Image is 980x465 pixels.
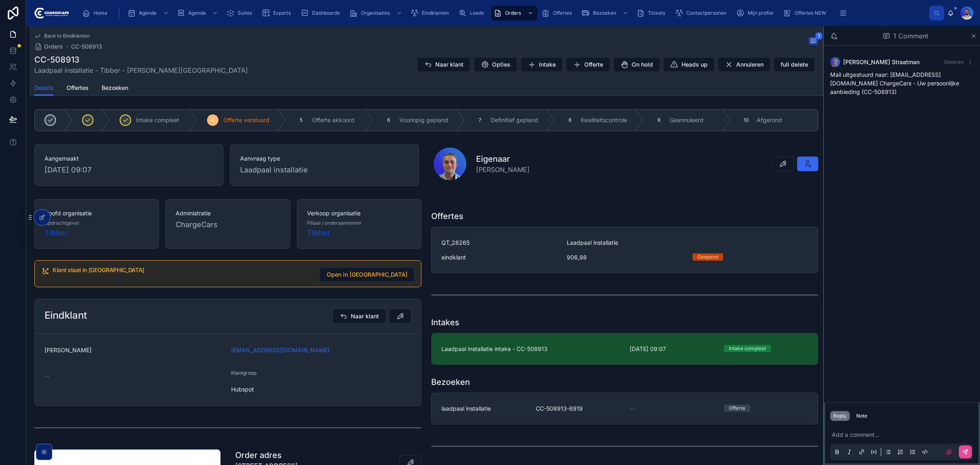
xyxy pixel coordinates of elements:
[136,116,179,124] span: Intake compleet
[139,10,156,16] span: Agenda
[33,7,69,20] img: App logo
[174,6,222,20] a: Agenda
[80,6,113,20] a: Home
[682,60,708,69] span: Heads up
[441,253,466,262] span: eindklant
[45,154,213,163] span: Aangemaakt
[408,6,454,20] a: Eindklanten
[231,346,330,354] a: [EMAIL_ADDRESS][DOMAIN_NAME]
[361,10,390,16] span: Organisaties
[648,10,665,16] span: Tickets
[431,376,470,388] h1: Bezoeken
[553,10,572,16] span: Offertes
[566,57,610,72] button: Offerte
[579,6,633,20] a: Bezoeken
[630,345,714,353] span: [DATE] 09:07
[734,6,779,20] a: Mijn profiel
[53,267,313,273] h5: Klant staat in Hubspot
[853,411,871,421] button: Note
[808,37,818,47] button: 1
[45,164,213,176] span: [DATE] 09:07
[795,10,826,16] span: Offertes NEW
[312,10,340,16] span: Dashboards
[581,116,627,124] span: Kwaliteitscontrole
[45,346,225,354] span: [PERSON_NAME]
[399,116,448,124] span: Voorlopig gepland
[238,10,252,16] span: Suites
[45,220,80,226] span: Opdrachtgever
[102,84,128,92] span: Bezoeken
[34,84,53,92] span: Details
[351,312,379,320] span: Naar klant
[630,405,635,413] span: --
[729,405,745,412] div: Offerte
[431,317,459,328] h1: Intakes
[45,372,49,380] span: --
[491,116,538,124] span: Definitief gepland
[505,10,521,16] span: Orders
[634,6,671,20] a: Tickets
[539,6,577,20] a: Offertes
[211,117,214,123] span: 4
[432,333,818,364] a: Laadpaal installatie intake - CC-508913[DATE] 09:07Intake compleet
[441,405,491,413] span: laadpaal installatie
[176,219,218,230] span: ChargeCars
[422,10,449,16] span: Eindklanten
[843,58,920,66] span: [PERSON_NAME] Straatman
[435,60,463,69] span: Naar klant
[298,6,345,20] a: Dashboards
[944,59,964,65] span: Gisteren
[686,10,726,16] span: Contactpersonen
[76,4,929,22] div: scrollable content
[44,42,63,51] span: Orders
[45,309,87,322] h2: Eindklant
[312,116,354,124] span: Offerte akkoord
[744,117,749,123] span: 10
[830,411,850,421] button: Reply
[332,309,386,324] button: Naar klant
[781,60,808,69] span: full delete
[593,10,616,16] span: Bezoeken
[584,60,603,69] span: Offerte
[240,164,308,176] span: Laadpaal installatie
[663,57,715,72] button: Heads up
[432,227,818,273] a: QT_28265Laadpaal installatieeindklant906,98Geopend
[224,6,258,20] a: Suites
[417,57,470,72] button: Naar klant
[45,227,68,239] a: Tibber
[539,60,556,69] span: Intake
[774,57,815,72] button: full delete
[568,117,571,123] span: 8
[307,227,330,239] a: Tibber
[125,6,173,20] a: Agenda
[491,6,537,20] a: Orders
[188,10,206,16] span: Agenda
[470,10,484,16] span: Leads
[320,267,414,282] button: Open in [GEOGRAPHIC_DATA]
[893,31,928,41] span: 1 Comment
[718,57,771,72] button: Annuleren
[657,117,660,123] span: 9
[432,393,818,424] a: laadpaal installatieCC-508913-8919--Offerte
[34,54,248,65] h1: CC-508913
[670,116,704,124] span: Geannuleerd
[34,65,248,75] span: Laadpaal installatie - Tibber - [PERSON_NAME][GEOGRAPHIC_DATA]
[431,210,463,222] h1: Offertes
[830,70,973,96] p: Mail uitgestuurd naar: [EMAIL_ADDRESS][DOMAIN_NAME] ChargeCars - Uw persoonlijke aanbieding (CC-5...
[44,33,90,39] span: Back to Eindklanten
[67,80,89,97] a: Offertes
[307,220,362,226] span: Filiaal / onderaannemer
[176,209,280,217] span: Administratie
[492,60,510,69] span: Opties
[476,153,530,165] h1: Eigenaar
[71,42,102,51] a: CC-508913
[729,345,766,352] div: Intake compleet
[521,57,563,72] button: Intake
[441,345,620,353] span: Laadpaal installatie intake - CC-508913
[736,60,764,69] span: Annuleren
[45,209,149,217] span: Hoofd organisatie
[673,6,732,20] a: Contactpersonen
[613,57,660,72] button: On hold
[456,6,490,20] a: Leads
